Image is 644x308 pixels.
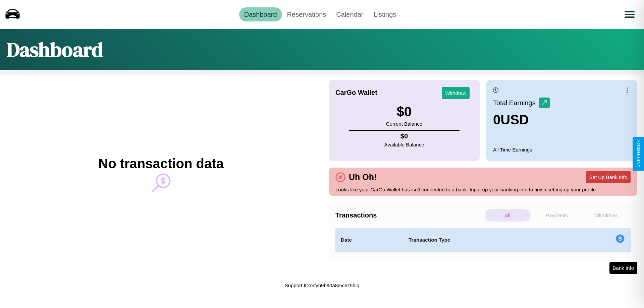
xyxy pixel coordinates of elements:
h1: Dashboard [7,36,103,63]
h4: Transaction Type [409,236,561,244]
h4: Uh Oh! [345,172,380,182]
h4: $ 0 [384,132,424,140]
h4: Transactions [335,211,483,219]
h3: 0 USD [493,112,550,127]
button: Set Up Bank Info [586,171,631,183]
h2: No transaction data [98,156,223,171]
h4: Date [341,236,398,244]
p: Payments [534,209,580,222]
h3: $ 0 [386,104,422,119]
p: Withdraws [583,209,629,222]
button: Withdraw [442,87,470,99]
h4: CarGo Wallet [335,89,377,97]
button: Open menu [620,5,639,24]
p: All Time Earnings [493,145,631,154]
table: simple table [335,228,631,252]
p: Current Balance [386,119,422,128]
button: Bank Info [609,262,637,274]
a: Reservations [282,7,331,21]
p: Available Balance [384,140,424,149]
div: Give Feedback [636,140,641,168]
p: All [485,209,531,222]
p: Looks like your CarGo Wallet has isn't connected to a bank. Input up your banking info to finish ... [335,185,631,194]
p: Total Earnings [493,97,539,109]
p: Support ID: mfyh9b90a8mcez5hlq [285,281,360,290]
a: Dashboard [239,7,282,21]
a: Calendar [331,7,368,21]
a: Listings [368,7,401,21]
